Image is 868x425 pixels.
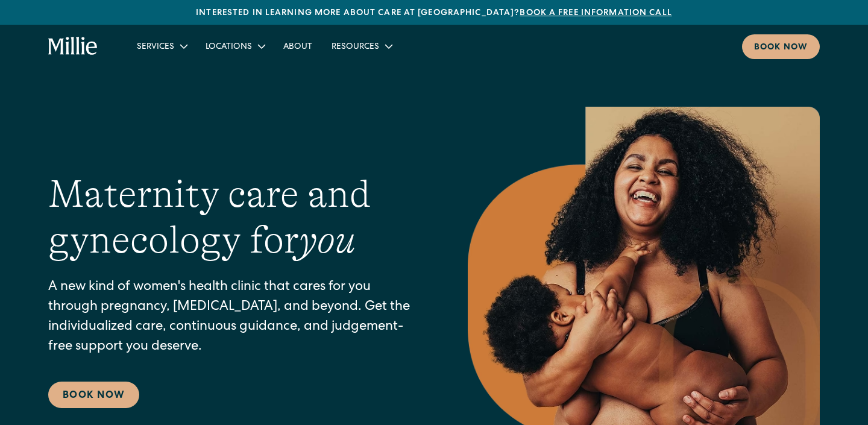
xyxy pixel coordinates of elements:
[48,382,139,408] a: Book Now
[48,278,420,357] p: A new kind of women's health clinic that cares for you through pregnancy, [MEDICAL_DATA], and bey...
[127,36,196,56] div: Services
[48,171,420,264] h1: Maternity care and gynecology for
[754,42,808,54] div: Book now
[332,41,379,54] div: Resources
[206,41,252,54] div: Locations
[299,218,356,262] em: you
[742,34,820,59] a: Book now
[520,9,671,17] a: Book a free information call
[322,36,401,56] div: Resources
[274,36,322,56] a: About
[48,37,98,56] a: home
[137,41,174,54] div: Services
[196,36,274,56] div: Locations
